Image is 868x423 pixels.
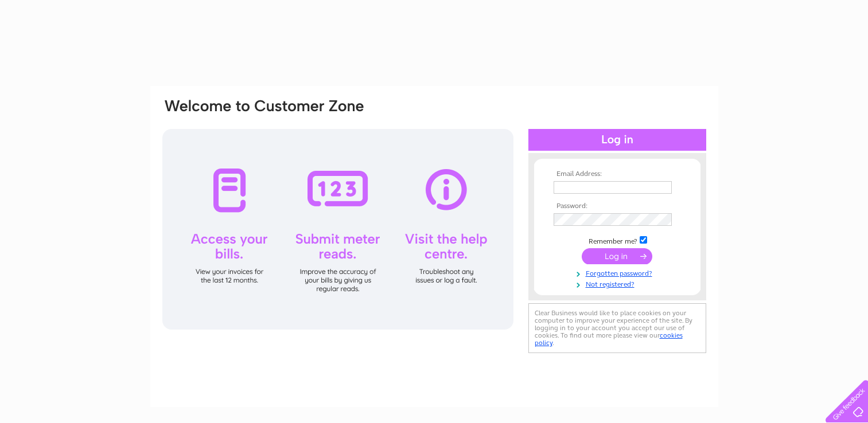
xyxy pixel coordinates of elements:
a: Not registered? [554,278,684,289]
td: Remember me? [551,234,684,246]
a: Forgotten password? [554,267,684,278]
a: cookies policy [535,331,683,347]
th: Password: [551,202,684,210]
div: Clear Business would like to place cookies on your computer to improve your experience of the sit... [528,303,706,353]
th: Email Address: [551,170,684,178]
input: Submit [582,248,652,264]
